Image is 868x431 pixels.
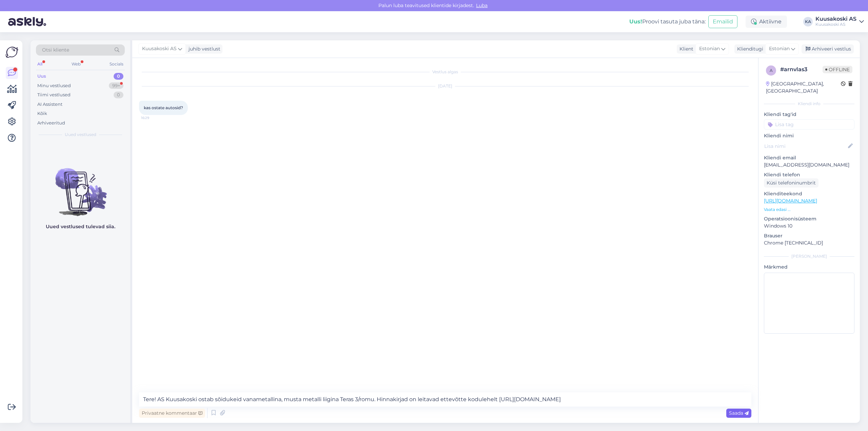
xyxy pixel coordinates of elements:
input: Lisa tag [764,119,854,130]
div: Kõik [37,110,47,117]
div: Uus [37,73,46,80]
div: Klient [677,45,693,53]
div: [PERSON_NAME] [764,253,854,259]
span: Saada [729,410,749,416]
p: Uued vestlused tulevad siia. [46,223,115,230]
div: 0 [114,73,123,80]
p: Operatsioonisüsteem [764,215,854,222]
span: Uued vestlused [65,132,96,138]
div: 99+ [109,82,123,89]
a: Kuusakoski ASKuusakoski AS [815,16,864,27]
div: [DATE] [139,83,751,89]
div: Küsi telefoninumbrit [764,178,818,188]
span: Estonian [699,45,720,53]
p: [EMAIL_ADDRESS][DOMAIN_NAME] [764,161,854,169]
div: KA [803,17,813,26]
div: AI Assistent [37,101,62,108]
input: Lisa nimi [764,142,847,150]
a: [URL][DOMAIN_NAME] [764,198,817,204]
p: Chrome [TECHNICAL_ID] [764,239,854,247]
span: 16:29 [141,115,166,120]
div: Klienditugi [734,45,763,53]
div: Arhiveeritud [37,120,65,126]
img: No chats [31,156,130,217]
textarea: Tere! AS Kuusakoski ostab sõidukeid vanametallina, musta metalli liigina Teras 3/romu. Hinnakirja... [139,392,751,407]
div: Arhiveeri vestlus [802,44,854,54]
span: a [770,68,773,73]
div: juhib vestlust [186,45,220,53]
p: Klienditeekond [764,190,854,197]
div: Web [70,60,82,68]
p: Kliendi telefon [764,171,854,178]
p: Kliendi nimi [764,132,854,139]
p: Kliendi email [764,154,854,161]
div: Aktiivne [746,16,787,28]
span: kas ostate autosid? [144,105,183,110]
div: Vestlus algas [139,69,751,75]
b: Uus! [629,18,642,25]
p: Windows 10 [764,222,854,230]
p: Kliendi tag'id [764,111,854,118]
span: Offline [823,66,852,73]
div: 0 [114,92,123,98]
div: # arnvlas3 [780,65,823,74]
div: Kuusakoski AS [815,22,856,27]
button: Emailid [708,15,737,28]
div: Tiimi vestlused [37,92,71,98]
p: Vaata edasi ... [764,207,854,213]
span: Estonian [769,45,790,53]
p: Brauser [764,232,854,239]
div: [GEOGRAPHIC_DATA], [GEOGRAPHIC_DATA] [766,80,841,95]
div: Socials [108,60,125,68]
img: Askly Logo [5,46,18,59]
span: Luba [474,2,490,8]
div: Proovi tasuta juba täna: [629,18,706,26]
span: Kuusakoski AS [142,45,177,53]
p: Märkmed [764,263,854,271]
div: Kliendi info [764,101,854,107]
div: Minu vestlused [37,82,71,89]
div: Privaatne kommentaar [139,409,205,418]
div: All [36,60,44,68]
span: Otsi kliente [42,46,69,54]
div: Kuusakoski AS [815,16,856,22]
